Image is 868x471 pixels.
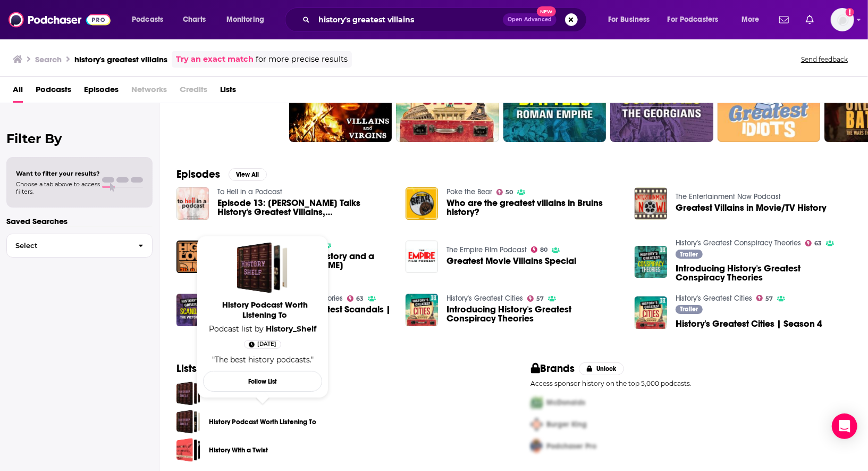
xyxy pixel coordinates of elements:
button: Open AdvancedNew [503,13,557,26]
a: Greatest Movie Villains Special [446,257,576,266]
span: Trailer [680,251,698,258]
a: The Entertainment Now Podcast [676,192,781,201]
img: First Pro Logo [527,392,547,414]
span: Monitoring [226,12,264,27]
img: Who are the greatest villains in Bruins history? [406,187,438,220]
a: History's Greatest Cities [676,294,752,303]
img: Greatest Movie Villains Special [406,241,438,273]
h2: Episodes [176,168,220,181]
span: Podcasts [132,12,163,27]
span: Credits [180,81,207,103]
div: Search podcasts, credits, & more... [295,7,597,32]
a: Poke the Bear [446,187,492,196]
span: 63 [356,296,364,301]
a: The Empire Film Podcast [446,245,527,254]
span: Select [7,242,130,249]
h3: history's greatest villains [74,54,167,64]
span: Networks [131,81,167,103]
button: open menu [734,11,773,28]
span: Podcast list by [205,324,321,334]
a: Introducing History's Greatest Conspiracy Theories [406,294,438,326]
span: 57 [765,296,773,301]
span: For Podcasters [668,12,719,27]
span: More [741,12,760,27]
a: History Podcast Worth Listening To [205,300,324,324]
span: History Podcast Worth Listening To [205,300,324,320]
a: History Podcast Worth Listening To [176,410,200,434]
span: 80 [540,247,547,252]
span: Trailer [680,306,698,312]
img: History's Greatest Cities | Season 4 [635,296,667,329]
img: Podchaser - Follow, Share and Rate Podcasts [9,10,111,30]
img: Second Pro Logo [527,414,547,435]
button: Unlock [579,362,624,375]
span: [DATE] [257,339,276,350]
button: open menu [601,11,663,28]
p: Access sponsor history on the top 5,000 podcasts. [531,379,852,387]
span: 63 [814,241,822,246]
a: Podcasts [36,81,71,103]
span: Logged in as BogaardsPR [831,8,854,31]
a: EpisodesView All [176,168,267,181]
a: History's Greatest Conspiracy Theories [217,294,343,303]
span: Podchaser Pro [547,442,597,451]
h2: Lists [176,362,197,375]
a: Best of History Shelf [176,382,200,406]
span: For Business [608,12,650,27]
a: Lists [220,81,236,103]
a: Episodes [84,81,119,103]
span: 57 [536,296,544,301]
a: History With a Twist [176,438,200,462]
input: Search podcasts, credits, & more... [314,11,503,28]
a: 57 [527,295,544,302]
button: Follow List [203,371,322,392]
a: 63 [347,295,364,302]
a: 57 [756,295,773,301]
img: Introducing History's Greatest Conspiracy Theories [635,246,667,278]
img: Greatest Villains in NBA History and a Hero Named Michael Jordan [176,241,209,273]
a: History Podcast Worth Listening To [209,416,316,428]
a: 50 [496,189,513,195]
img: Introducing History's Greatest Scandals | New Podcast [176,294,209,326]
span: Want to filter your results? [16,170,100,177]
svg: Add a profile image [846,8,854,16]
a: To Hell in a Podcast [217,187,282,196]
a: Charts [176,11,212,28]
a: History's Greatest Cities | Season 4 [676,319,822,328]
a: Introducing History's Greatest Conspiracy Theories [446,305,622,323]
a: History With a Twist [209,444,268,456]
a: History's Greatest Cities [446,294,523,303]
div: Open Intercom Messenger [832,414,857,439]
p: Saved Searches [6,216,153,226]
span: Introducing History's Greatest Conspiracy Theories [676,264,851,282]
img: Episode 13: Jamie Talks History's Greatest Villains, Fritz Haber Edition! [176,187,209,220]
span: 50 [505,190,513,195]
a: Greatest Villains in Movie/TV History [635,187,667,220]
a: History_Shelf [266,324,316,334]
a: Nov 25th, 2022 [244,340,281,349]
button: Show profile menu [831,8,854,31]
a: Try an exact match [176,53,254,65]
a: Greatest Villains in Movie/TV History [676,203,827,212]
span: Who are the greatest villains in Bruins history? [446,199,622,217]
a: Episode 13: Jamie Talks History's Greatest Villains, Fritz Haber Edition! [217,199,393,217]
a: Show notifications dropdown [775,11,793,29]
h3: Search [35,54,62,64]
